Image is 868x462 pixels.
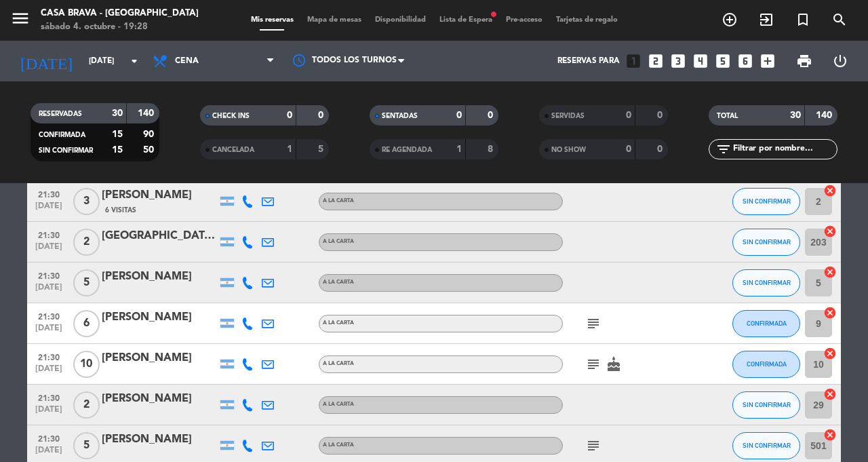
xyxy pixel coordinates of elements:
button: SIN CONFIRMAR [732,269,800,296]
i: looks_5 [714,52,732,70]
span: 21:30 [32,267,66,283]
strong: 0 [657,145,665,154]
span: [DATE] [32,242,66,258]
span: 21:30 [32,227,66,242]
i: cancel [823,387,837,401]
strong: 0 [488,111,496,120]
i: looks_one [625,52,642,70]
span: print [796,53,812,69]
i: cancel [823,265,837,279]
i: subject [585,438,601,454]
span: A LA CARTA [323,239,354,244]
span: [DATE] [32,201,66,217]
i: arrow_drop_down [126,53,142,69]
span: SIN CONFIRMAR [743,197,791,205]
span: [DATE] [32,283,66,299]
button: SIN CONFIRMAR [732,188,800,215]
strong: 30 [112,109,123,118]
i: add_box [759,52,776,70]
i: filter_list [715,141,732,157]
span: Tarjetas de regalo [549,16,625,24]
span: A LA CARTA [323,198,354,204]
span: 6 Visitas [105,205,136,216]
span: Mapa de mesas [300,16,368,24]
span: SERVIDAS [551,113,585,119]
span: Lista de Espera [433,16,499,24]
div: Casa Brava - [GEOGRAPHIC_DATA] [41,7,199,20]
i: looks_3 [669,52,687,70]
div: sábado 4. octubre - 19:28 [41,20,199,34]
button: SIN CONFIRMAR [732,229,800,256]
strong: 15 [112,130,123,139]
div: [PERSON_NAME] [102,390,217,408]
span: [DATE] [32,446,66,461]
span: 2 [73,391,100,419]
span: SIN CONFIRMAR [743,401,791,408]
span: [DATE] [32,364,66,380]
button: CONFIRMADA [732,351,800,378]
strong: 0 [657,111,665,120]
span: SENTADAS [382,113,418,119]
span: SIN CONFIRMAR [743,279,791,286]
i: menu [10,8,31,28]
span: SIN CONFIRMAR [743,238,791,246]
div: [PERSON_NAME] [102,187,217,204]
span: Cena [175,56,199,66]
span: 10 [73,351,100,378]
i: cake [606,356,622,372]
button: SIN CONFIRMAR [732,432,800,459]
strong: 0 [287,111,292,120]
div: [GEOGRAPHIC_DATA][PERSON_NAME] [102,227,217,245]
span: 21:30 [32,349,66,364]
span: Mis reservas [244,16,300,24]
div: LOG OUT [822,41,858,81]
span: Pre-acceso [499,16,549,24]
i: add_circle_outline [722,12,738,28]
span: Reservas para [557,56,620,66]
strong: 90 [143,130,157,139]
i: looks_two [647,52,665,70]
div: [PERSON_NAME] [102,431,217,448]
span: 5 [73,269,100,296]
strong: 140 [138,109,157,118]
i: power_settings_new [832,53,848,69]
i: looks_4 [692,52,709,70]
span: RE AGENDADA [382,147,432,153]
span: TOTAL [717,113,738,119]
strong: 30 [790,111,801,120]
i: looks_6 [736,52,754,70]
span: 3 [73,188,100,215]
i: subject [585,315,601,332]
span: [DATE] [32,405,66,421]
span: CANCELADA [212,147,254,153]
i: cancel [823,428,837,442]
span: CONFIRMADA [747,360,787,368]
span: [DATE] [32,324,66,339]
div: [PERSON_NAME] [102,268,217,286]
strong: 8 [488,145,496,154]
strong: 1 [287,145,292,154]
input: Filtrar por nombre... [732,142,837,157]
strong: 140 [816,111,835,120]
i: subject [585,356,601,372]
i: cancel [823,306,837,320]
span: A LA CARTA [323,402,354,407]
span: 21:30 [32,186,66,201]
span: 2 [73,229,100,256]
i: cancel [823,347,837,360]
span: CONFIRMADA [747,320,787,327]
strong: 15 [112,145,123,155]
span: A LA CARTA [323,280,354,285]
i: cancel [823,225,837,238]
div: [PERSON_NAME] [102,309,217,326]
i: turned_in_not [795,12,811,28]
span: SIN CONFIRMAR [743,442,791,449]
strong: 50 [143,145,157,155]
span: 6 [73,310,100,337]
span: 21:30 [32,389,66,405]
span: 21:30 [32,308,66,324]
span: 5 [73,432,100,459]
span: Disponibilidad [368,16,433,24]
strong: 0 [626,145,631,154]
span: A LA CARTA [323,442,354,448]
